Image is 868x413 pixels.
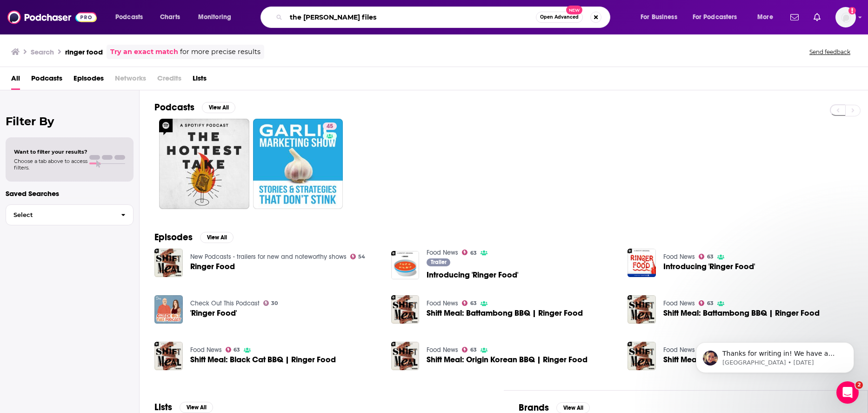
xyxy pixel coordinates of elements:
div: Search podcasts, credits, & more... [269,7,619,28]
a: Try an exact match [110,47,178,57]
input: Search podcasts, credits, & more... [286,10,536,25]
span: 63 [470,301,477,305]
span: Select [6,212,114,218]
a: Shift Meal: Black Cat BBQ | Ringer Food [190,356,336,364]
a: Shift Meal: Battambong BBQ | Ringer Food [427,309,583,317]
img: Shift Meal: Origin Korean BBQ | Ringer Food [391,342,420,370]
h2: Podcasts [154,102,194,113]
a: Food News [427,346,458,354]
button: Show profile menu [835,7,856,27]
svg: Add a profile image [848,7,856,14]
a: Check Out This Podcast [190,299,260,307]
h2: Episodes [154,231,193,243]
button: open menu [192,10,243,25]
a: 'Ringer Food' [190,309,237,317]
span: Charts [160,11,180,24]
span: Want to filter your results? [14,149,87,155]
span: Podcasts [115,11,143,24]
a: Ringer Food [190,263,235,271]
a: 63 [699,254,714,259]
a: All [11,71,20,90]
span: For Business [641,11,677,24]
span: 63 [707,255,714,259]
button: View All [200,232,234,243]
span: 54 [358,255,365,259]
span: 63 [234,348,240,352]
span: Episodes [73,71,104,90]
span: Open Advanced [540,15,579,20]
button: View All [180,402,213,413]
img: User Profile [835,7,856,27]
button: View All [202,102,235,113]
a: Shift Meal: Battambong BBQ | Ringer Food [663,309,820,317]
a: Show notifications dropdown [787,9,802,25]
a: Food News [663,299,695,307]
span: 2 [855,381,863,389]
a: Introducing 'Ringer Food' [663,263,755,271]
a: 63 [462,347,477,352]
a: Food News [427,299,458,307]
a: Shift Meal: Black Cat BBQ | Ringer Food [154,342,183,370]
a: Food News [427,249,458,257]
a: Charts [154,10,186,25]
h3: Search [31,47,54,56]
a: Ringer Food [154,249,183,277]
span: Choose a tab above to access filters. [14,158,87,171]
span: Shift Meal: Origin Korean BBQ | Ringer Food [427,356,588,364]
button: open menu [109,10,155,25]
a: Shift Meal: Black Cat BBQ | Ringer Food [628,342,656,370]
p: Saved Searches [6,189,134,198]
iframe: Intercom live chat [836,381,859,404]
img: Introducing 'Ringer Food' [628,249,656,277]
a: New Podcasts - trailers for new and noteworthy shows [190,253,347,261]
button: Send feedback [807,48,853,56]
button: open menu [634,10,689,25]
span: 30 [271,301,278,305]
img: 'Ringer Food' [154,295,183,324]
span: 63 [470,348,477,352]
span: for more precise results [180,47,260,57]
a: 63 [226,347,240,352]
p: Message from Sydney, sent 3w ago [40,36,160,44]
a: 63 [699,300,714,306]
a: 45 [253,119,343,209]
button: Open AdvancedNew [536,12,583,23]
span: For Podcasters [693,11,737,24]
a: 45 [323,122,337,130]
a: 30 [263,300,278,306]
button: open menu [751,10,785,25]
iframe: Intercom notifications message [682,323,868,388]
a: 63 [462,300,477,306]
button: Select [6,204,134,225]
a: Lists [193,71,207,90]
span: New [566,6,583,14]
a: PodcastsView All [154,102,235,113]
a: Introducing 'Ringer Food' [427,271,518,279]
button: open menu [687,10,751,25]
img: Introducing 'Ringer Food' [391,251,420,279]
h2: Lists [154,401,172,413]
span: More [757,11,773,24]
img: Shift Meal: Battambong BBQ | Ringer Food [628,295,656,324]
span: Networks [115,71,146,90]
span: 63 [707,301,714,305]
img: Podchaser - Follow, Share and Rate Podcasts [7,8,97,26]
span: 63 [470,251,477,255]
a: 54 [350,254,366,259]
img: Shift Meal: Battambong BBQ | Ringer Food [391,295,420,324]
